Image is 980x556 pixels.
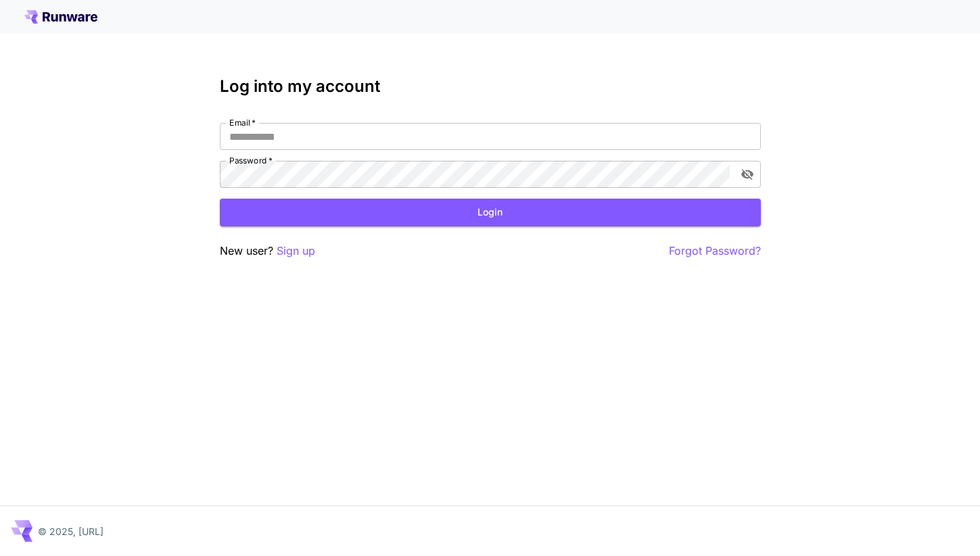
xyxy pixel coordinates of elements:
button: Sign up [277,243,315,259]
button: toggle password visibility [735,162,760,186]
p: New user? [220,243,315,259]
button: Login [220,199,761,226]
label: Password [229,155,273,166]
button: Forgot Password? [669,243,761,259]
p: © 2025, [URL] [38,524,103,538]
h3: Log into my account [220,77,761,96]
label: Email [229,117,256,128]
